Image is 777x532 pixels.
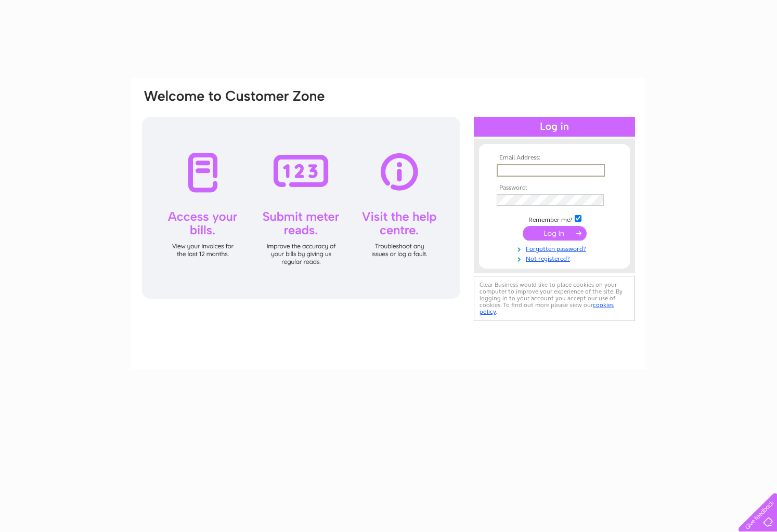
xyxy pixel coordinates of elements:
[474,276,635,321] div: Clear Business would like to place cookies on your computer to improve your experience of the sit...
[497,243,615,253] a: Forgotten password?
[523,226,587,241] input: Submit
[494,154,615,162] th: Email Address:
[494,214,615,224] td: Remember me?
[480,301,614,315] a: cookies policy
[497,253,615,263] a: Not registered?
[494,184,615,192] th: Password:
